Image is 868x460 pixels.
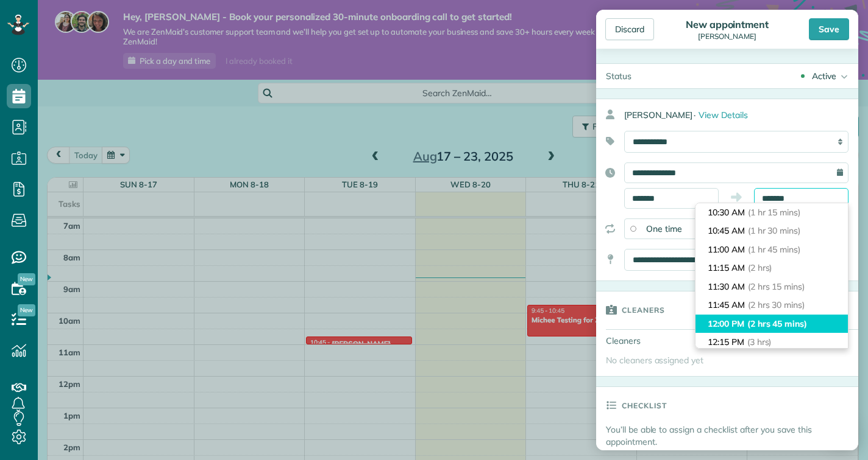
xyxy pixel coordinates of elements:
span: (2 hrs 45 mins) [747,318,807,329]
span: (2 hrs 15 mins) [748,281,805,292]
li: 11:30 AM [695,277,848,296]
div: Cleaners [596,330,681,352]
p: You’ll be able to assign a checklist after you save this appointment. [606,423,858,448]
div: Status [596,64,641,88]
li: 10:30 AM [695,203,848,222]
h3: Checklist [622,387,667,423]
span: (1 hr 45 mins) [748,244,800,255]
span: (2 hrs) [748,262,772,273]
span: One time [646,223,682,234]
h3: Cleaners [622,291,665,328]
span: (1 hr 30 mins) [748,225,800,236]
input: One time [630,226,636,232]
span: View Details [699,110,748,120]
li: 12:00 PM [695,315,848,333]
li: 11:00 AM [695,240,848,259]
span: · [694,110,695,120]
div: Save [809,18,849,40]
span: No cleaners assigned yet [606,355,703,366]
span: (3 hrs) [747,336,772,347]
div: Discard [605,18,654,40]
span: New [18,273,35,285]
span: (2 hrs 30 mins) [748,299,805,310]
li: 12:15 PM [695,333,848,352]
div: [PERSON_NAME] [682,32,772,41]
li: 11:45 AM [695,296,848,315]
span: New [18,304,35,316]
span: (1 hr 15 mins) [748,207,800,218]
li: 10:45 AM [695,221,848,240]
li: 11:15 AM [695,259,848,277]
div: New appointment [682,18,772,30]
div: [PERSON_NAME] [624,104,858,126]
div: Active [812,70,836,82]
